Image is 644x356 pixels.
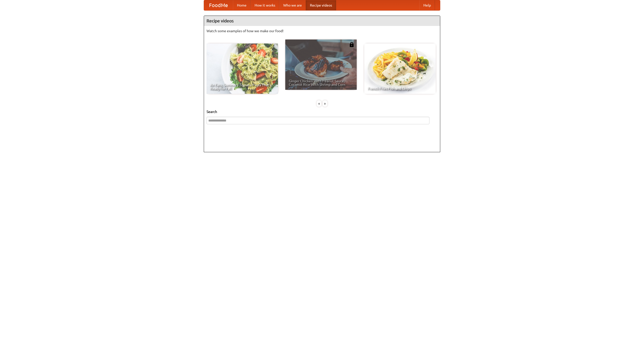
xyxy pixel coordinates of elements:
[323,100,327,107] div: »
[207,28,437,33] p: Watch some examples of how we make our food!
[364,44,436,94] a: French Fries Fish and Chips
[210,83,274,90] span: An Easy, Summery Tomato Pasta That's Ready for Fall
[368,87,432,90] span: French Fries Fish and Chips
[419,0,435,10] a: Help
[317,100,321,107] div: «
[204,0,233,10] a: FoodMe
[306,0,336,10] a: Recipe videos
[207,44,278,94] a: An Easy, Summery Tomato Pasta That's Ready for Fall
[207,109,437,114] h5: Search
[251,0,279,10] a: How it works
[279,0,306,10] a: Who we are
[204,16,440,26] h4: Recipe videos
[233,0,251,10] a: Home
[349,42,354,47] img: 483408.png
